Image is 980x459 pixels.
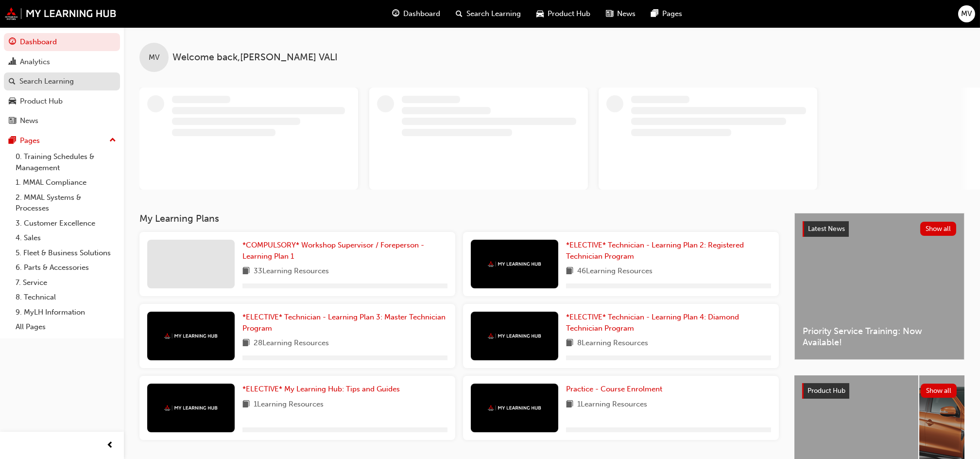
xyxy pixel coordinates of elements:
[20,56,50,68] div: Analytics
[566,384,666,395] a: Practice - Course Enrolment
[537,8,544,20] span: car-icon
[4,92,120,110] a: Product Hub
[109,134,116,147] span: up-icon
[9,117,16,125] span: news-icon
[12,190,120,216] a: 2. MMAL Systems & Processes
[5,7,117,20] img: mmal
[12,216,120,231] a: 3. Customer Excellence
[488,333,541,339] img: mmal
[12,275,120,290] a: 7. Service
[652,8,659,20] span: pages-icon
[962,8,972,19] span: MV
[958,5,975,22] button: MV
[456,8,463,20] span: search-icon
[566,337,573,350] span: book-icon
[921,384,957,398] button: Show all
[606,8,614,20] span: news-icon
[242,399,250,411] span: book-icon
[242,385,400,393] span: *ELECTIVE* My Learning Hub: Tips and Guides
[920,222,957,236] button: Show all
[566,313,739,333] span: *ELECTIVE* Technician - Learning Plan 4: Diamond Technician Program
[12,149,120,175] a: 0. Training Schedules & Management
[644,4,690,24] a: pages-iconPages
[566,385,662,393] span: Practice - Course Enrolment
[467,8,521,19] span: Search Learning
[4,132,120,150] button: Pages
[9,137,16,145] span: pages-icon
[12,319,120,335] a: All Pages
[242,265,250,278] span: book-icon
[566,399,573,411] span: book-icon
[242,313,446,333] span: *ELECTIVE* Technician - Learning Plan 3: Master Technician Program
[12,246,120,261] a: 5. Fleet & Business Solutions
[242,384,404,395] a: *ELECTIVE* My Learning Hub: Tips and Guides
[385,4,448,24] a: guage-iconDashboard
[404,8,441,19] span: Dashboard
[242,312,447,334] a: *ELECTIVE* Technician - Learning Plan 3: Master Technician Program
[566,265,573,278] span: book-icon
[19,76,74,87] div: Search Learning
[488,405,541,411] img: mmal
[529,4,599,24] a: car-iconProduct Hub
[618,8,636,19] span: News
[254,399,324,411] span: 1 Learning Resources
[803,221,956,237] a: Latest NewsShow all
[566,312,771,334] a: *ELECTIVE* Technician - Learning Plan 4: Diamond Technician Program
[794,213,964,360] a: Latest NewsShow allPriority Service Training: Now Available!
[663,8,683,19] span: Pages
[164,333,218,339] img: mmal
[808,225,845,233] span: Latest News
[9,38,16,47] span: guage-icon
[4,53,120,71] a: Analytics
[20,135,40,146] div: Pages
[4,112,120,130] a: News
[9,97,16,106] span: car-icon
[242,241,424,261] span: *COMPULSORY* Workshop Supervisor / Foreperson - Learning Plan 1
[12,230,120,246] a: 4. Sales
[9,58,16,67] span: chart-icon
[12,175,120,190] a: 1. MMAL Compliance
[448,4,529,24] a: search-iconSearch Learning
[12,305,120,320] a: 9. MyLH Information
[802,383,957,399] a: Product HubShow all
[254,265,329,278] span: 33 Learning Resources
[254,337,329,350] span: 28 Learning Resources
[566,240,771,262] a: *ELECTIVE* Technician - Learning Plan 2: Registered Technician Program
[599,4,644,24] a: news-iconNews
[808,387,845,395] span: Product Hub
[4,31,120,132] button: DashboardAnalyticsSearch LearningProduct HubNews
[4,33,120,51] a: Dashboard
[107,440,114,452] span: prev-icon
[139,213,779,224] h3: My Learning Plans
[577,399,647,411] span: 1 Learning Resources
[12,260,120,275] a: 6. Parts & Accessories
[20,96,63,107] div: Product Hub
[20,115,38,126] div: News
[803,326,956,348] span: Priority Service Training: Now Available!
[172,52,338,63] span: Welcome back , [PERSON_NAME] VALI
[577,337,648,350] span: 8 Learning Resources
[566,241,744,261] span: *ELECTIVE* Technician - Learning Plan 2: Registered Technician Program
[9,77,16,86] span: search-icon
[577,265,653,278] span: 46 Learning Resources
[12,290,120,305] a: 8. Technical
[149,52,159,63] span: MV
[242,240,447,262] a: *COMPULSORY* Workshop Supervisor / Foreperson - Learning Plan 1
[393,8,400,20] span: guage-icon
[4,72,120,90] a: Search Learning
[488,261,541,267] img: mmal
[548,8,591,19] span: Product Hub
[242,337,250,350] span: book-icon
[164,405,218,411] img: mmal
